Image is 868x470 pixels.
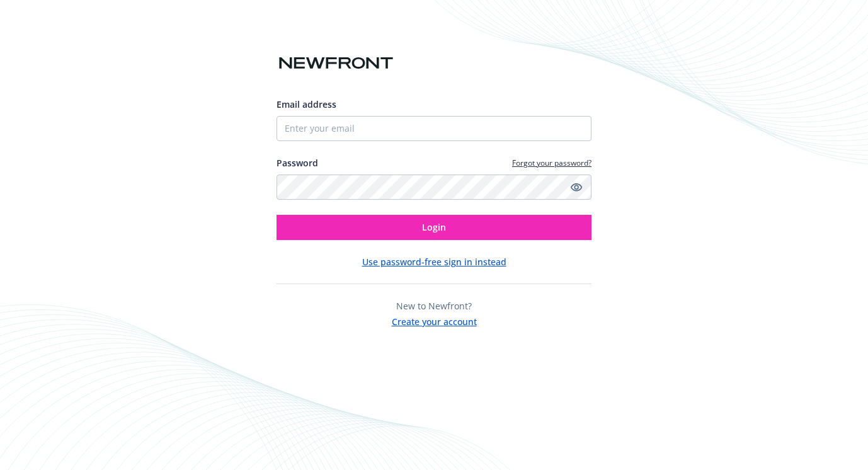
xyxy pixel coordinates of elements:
[277,52,396,74] img: Newfront logo
[422,221,446,233] span: Login
[362,255,506,268] button: Use password-free sign in instead
[277,156,318,169] label: Password
[277,215,591,240] button: Login
[396,300,472,312] span: New to Newfront?
[569,180,584,195] a: Show password
[277,175,591,200] input: Enter your password
[512,158,591,168] a: Forgot your password?
[277,98,336,110] span: Email address
[392,312,477,328] button: Create your account
[277,116,591,141] input: Enter your email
